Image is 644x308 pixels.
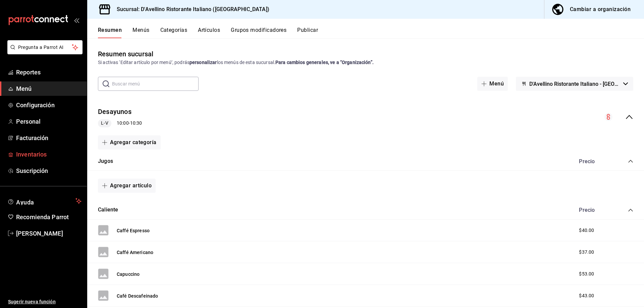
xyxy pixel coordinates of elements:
span: $43.00 [579,292,594,299]
div: Si activas ‘Editar artículo por menú’, podrás los menús de esta sucursal. [98,59,633,66]
button: Artículos [198,27,220,38]
button: open_drawer_menu [74,17,79,23]
div: Precio [572,207,615,213]
button: Pregunta a Parrot AI [7,40,83,54]
button: collapse-category-row [628,159,633,164]
input: Buscar menú [112,77,199,90]
button: Agregar categoría [98,135,161,149]
button: Capuccino [117,271,140,278]
span: Facturación [16,133,82,142]
button: Café Descafeinado [117,293,158,299]
span: $53.00 [579,270,594,278]
button: Caffé Americano [117,249,153,256]
span: Pregunta a Parrot AI [18,44,72,51]
span: [PERSON_NAME] [16,229,82,238]
span: $40.00 [579,227,594,234]
button: Categorías [160,27,187,38]
button: Resumen [98,27,122,38]
div: navigation tabs [98,27,644,38]
button: Caliente [98,206,118,214]
button: collapse-category-row [628,207,633,213]
div: Resumen sucursal [98,49,153,59]
button: Caffé Espresso [117,227,150,234]
div: 10:00 - 10:30 [98,119,142,127]
span: D'Avellino Ristorante Italiano - [GEOGRAPHIC_DATA] [529,81,621,87]
span: Menú [16,84,82,93]
span: Suscripción [16,166,82,175]
strong: Para cambios generales, ve a “Organización”. [275,60,374,65]
button: Grupos modificadores [231,27,286,38]
span: Sugerir nueva función [8,298,82,305]
strong: personalizar [190,60,217,65]
button: Menús [132,27,149,38]
button: Menú [477,77,508,91]
button: Agregar artículo [98,179,156,193]
span: Ayuda [16,197,73,205]
button: Desayunos [98,107,131,117]
div: Precio [572,158,615,165]
span: Reportes [16,68,82,77]
button: D'Avellino Ristorante Italiano - [GEOGRAPHIC_DATA] [516,77,633,91]
button: Publicar [297,27,318,38]
span: Inventarios [16,150,82,159]
a: Pregunta a Parrot AI [5,49,83,56]
span: $37.00 [579,249,594,256]
span: Recomienda Parrot [16,212,82,222]
div: collapse-menu-row [87,102,644,133]
div: Cambiar a organización [570,5,631,14]
span: L-V [98,120,111,127]
span: Personal [16,117,82,126]
span: Configuración [16,101,82,110]
h3: Sucursal: D'Avellino Ristorante Italiano ([GEOGRAPHIC_DATA]) [111,5,269,13]
button: Jugos [98,158,113,165]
